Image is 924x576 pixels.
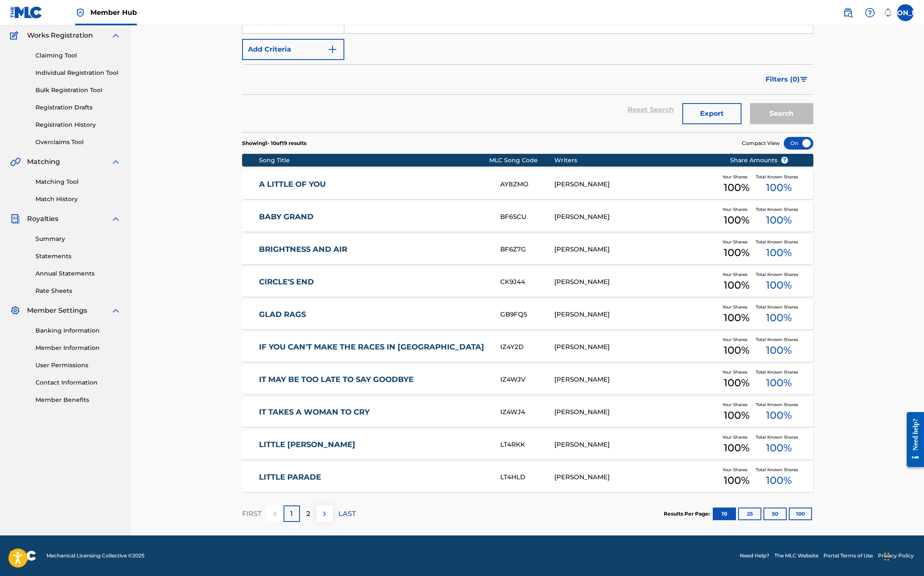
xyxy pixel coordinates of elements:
[35,138,121,147] a: Overclaims Tool
[35,235,121,243] a: Summary
[259,180,489,189] a: A LITTLE OF YOU
[722,336,751,343] span: Your Shares
[500,440,554,450] div: LT4RKK
[35,120,121,129] a: Registration History
[766,408,792,423] span: 100 %
[242,39,344,60] button: Add Criteria
[554,156,717,165] div: Writers
[259,245,489,254] a: BRIGHTNESS AND AIR
[897,4,914,21] div: User Menu
[10,306,20,316] img: Member Settings
[781,157,788,164] span: ?
[722,206,751,213] span: Your Shares
[730,156,788,165] span: Share Amounts
[111,157,121,167] img: expand
[242,139,306,147] p: Showing 1 - 10 of 19 results
[722,271,751,278] span: Your Shares
[10,157,21,167] img: Matching
[742,139,780,147] span: Compact View
[500,277,554,287] div: CK9J44
[756,304,801,310] span: Total Known Shares
[724,180,750,195] span: 100 %
[35,103,121,112] a: Registration Drafts
[724,343,750,358] span: 100 %
[722,304,751,310] span: Your Shares
[259,407,489,417] a: IT TAKES A WOMAN TO CRY
[900,405,924,475] iframe: Resource Center
[865,8,875,18] img: help
[840,4,856,21] a: Public Search
[35,252,121,261] a: Statements
[789,508,812,520] button: 100
[722,174,751,180] span: Your Shares
[554,472,717,482] div: [PERSON_NAME]
[259,440,489,450] a: LITTLE [PERSON_NAME]
[756,206,801,213] span: Total Known Shares
[724,440,750,456] span: 100 %
[27,306,87,316] span: Member Settings
[27,157,60,167] span: Matching
[724,245,750,260] span: 100 %
[259,212,489,222] a: BABY GRAND
[90,8,137,17] span: Member Hub
[500,180,554,189] div: AY8ZMO
[554,180,717,189] div: [PERSON_NAME]
[35,86,121,95] a: Bulk Registration Tool
[111,214,121,224] img: expand
[766,310,792,325] span: 100 %
[554,440,717,450] div: [PERSON_NAME]
[111,30,121,41] img: expand
[489,156,554,165] div: MLC Song Code
[327,44,338,55] img: 9d2ae6d4665cec9f34b9.svg
[766,213,792,228] span: 100 %
[722,434,751,440] span: Your Shares
[722,369,751,375] span: Your Shares
[500,342,554,352] div: IZ4Y2D
[75,8,85,18] img: Top Rightsholder
[740,552,769,560] a: Need Help?
[306,509,310,519] p: 2
[10,6,43,19] img: MLC Logo
[500,212,554,222] div: BF6SCU
[35,177,121,186] a: Matching Tool
[259,277,489,287] a: CIRCLE'S END
[763,508,787,520] button: 50
[766,245,792,260] span: 100 %
[756,369,801,375] span: Total Known Shares
[35,287,121,295] a: Rate Sheets
[554,310,717,319] div: [PERSON_NAME]
[27,214,58,224] span: Royalties
[500,245,554,254] div: BF6Z7G
[882,535,924,576] div: Chat Widget
[554,407,717,417] div: [PERSON_NAME]
[35,344,121,352] a: Member Information
[766,440,792,456] span: 100 %
[722,467,751,473] span: Your Shares
[500,472,554,482] div: LT4HLD
[724,473,750,488] span: 100 %
[756,467,801,473] span: Total Known Shares
[46,552,144,560] span: Mechanical Licensing Collective © 2025
[27,30,93,41] span: Works Registration
[878,552,914,560] a: Privacy Policy
[774,552,818,560] a: The MLC Website
[35,51,121,60] a: Claiming Tool
[766,278,792,293] span: 100 %
[554,212,717,222] div: [PERSON_NAME]
[766,343,792,358] span: 100 %
[35,326,121,335] a: Banking Information
[884,544,889,569] div: Drag
[500,407,554,417] div: IZ4WJ4
[766,375,792,390] span: 100 %
[554,375,717,385] div: [PERSON_NAME]
[35,269,121,278] a: Annual Statements
[724,278,750,293] span: 100 %
[823,552,873,560] a: Portal Terms of Use
[722,401,751,408] span: Your Shares
[756,434,801,440] span: Total Known Shares
[724,375,750,390] span: 100 %
[242,509,262,519] p: FIRST
[259,375,489,385] a: IT MAY BE TOO LATE TO SAY GOODBYE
